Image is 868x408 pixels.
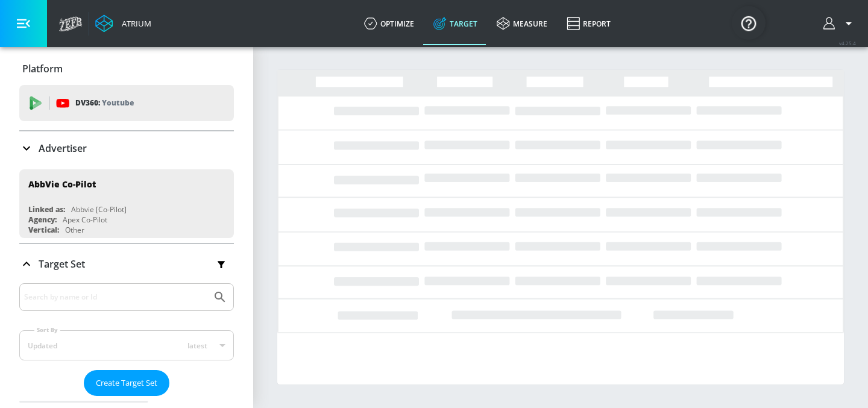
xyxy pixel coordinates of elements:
p: Youtube [102,96,134,109]
a: Atrium [95,14,151,33]
div: Abbvie [Co-Pilot] [71,204,127,215]
div: Agency: [28,215,57,225]
span: Create Target Set [96,376,157,390]
div: AbbVie Co-PilotLinked as:Abbvie [Co-Pilot]Agency:Apex Co-PilotVertical:Other [19,169,234,238]
p: Platform [22,62,63,75]
span: v 4.25.4 [839,40,856,46]
a: measure [487,2,557,45]
p: DV360: [75,96,134,110]
button: Create Target Set [84,370,169,396]
div: Vertical: [28,225,59,235]
div: Updated [28,341,57,351]
input: Search by name or Id [24,289,207,305]
div: Linked as: [28,204,65,215]
p: Target Set [39,257,85,271]
div: DV360: Youtube [19,85,234,121]
p: Advertiser [39,142,87,155]
span: latest [187,341,207,351]
div: AbbVie Co-Pilot [28,178,96,190]
a: Target [424,2,487,45]
div: Advertiser [19,131,234,165]
div: Apex Co-Pilot [63,215,107,225]
div: Other [65,225,84,235]
div: Target Set [19,244,234,284]
a: optimize [354,2,424,45]
div: Platform [19,52,234,86]
a: Report [557,2,620,45]
button: Open Resource Center [732,6,766,40]
div: Atrium [117,18,151,29]
label: Sort By [34,326,60,334]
